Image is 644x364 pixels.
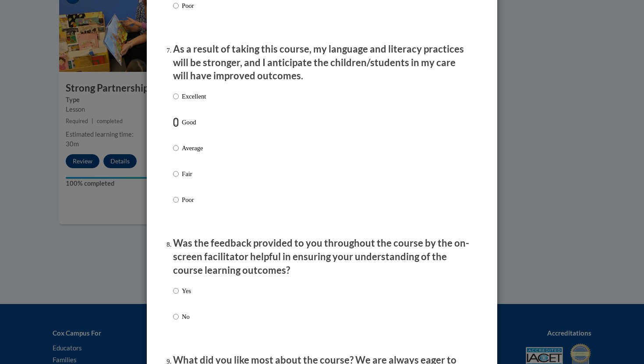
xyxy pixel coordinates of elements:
input: Excellent [173,92,179,101]
input: Yes [173,286,179,296]
p: No [182,312,191,322]
p: Yes [182,286,191,296]
p: Excellent [182,92,206,101]
input: Poor [173,195,179,205]
input: Good [173,117,179,127]
input: Poor [173,1,179,11]
p: Good [182,117,206,127]
p: Poor [182,1,206,11]
p: As a result of taking this course, my language and literacy practices will be stronger, and I ant... [173,42,471,83]
p: Was the feedback provided to you throughout the course by the on-screen facilitator helpful in en... [173,237,471,277]
p: Fair [182,169,206,179]
input: Average [173,143,179,153]
p: Poor [182,195,206,205]
p: Average [182,143,206,153]
input: Fair [173,169,179,179]
input: No [173,312,179,322]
